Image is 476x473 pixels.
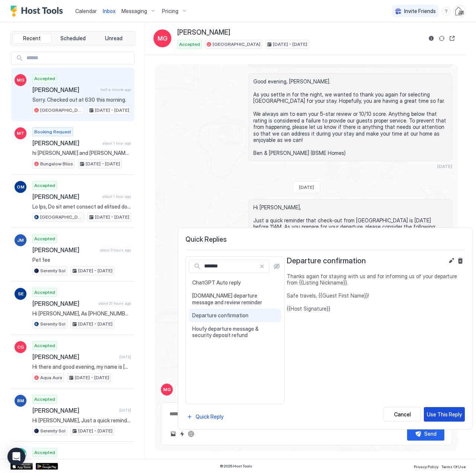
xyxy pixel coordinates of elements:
[185,412,225,422] button: Quick Reply
[427,410,462,418] div: Use This Reply
[384,407,421,422] button: Cancel
[456,256,465,265] button: Delete
[394,410,411,418] div: Cancel
[201,260,259,273] input: Input Field
[424,407,465,422] button: Use This Reply
[192,326,278,339] span: Houfy departure message & security deposit refund
[185,235,465,244] span: Quick Replies
[192,312,278,319] span: Departure confirmation
[447,256,456,265] button: Edit
[196,413,223,420] div: Quick Reply
[192,292,278,305] span: [DOMAIN_NAME] departure message and review reminder
[192,279,278,286] span: ChatGPT Auto reply
[272,262,281,271] button: Show all quick replies
[287,256,366,266] span: Departure confirmation
[287,273,465,312] span: Thanks again for staying with us and for informing us of your departure from {{Listing Nickname}}...
[7,448,25,466] div: Open Intercom Messenger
